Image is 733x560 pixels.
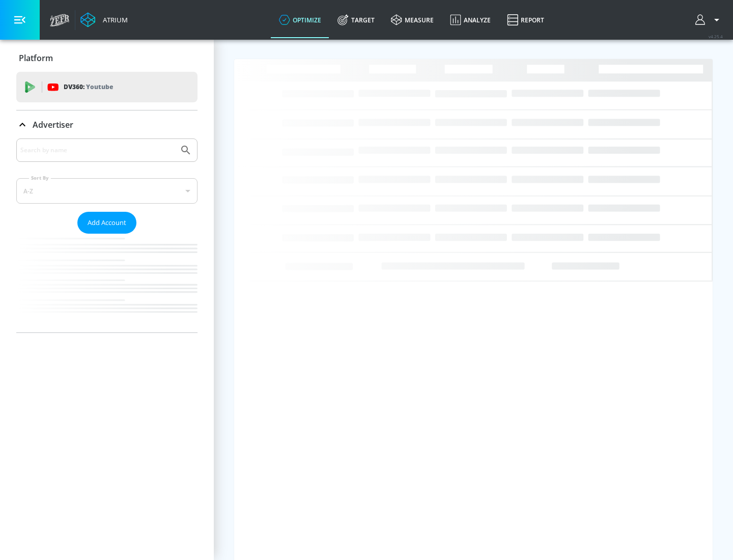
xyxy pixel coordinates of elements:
a: measure [383,2,442,38]
span: Add Account [88,217,126,229]
div: Platform [16,44,198,72]
div: A-Z [16,178,198,204]
a: Target [329,2,383,38]
span: v 4.25.4 [709,34,723,39]
p: Youtube [86,81,113,92]
input: Search by name [20,144,175,157]
label: Sort By [29,175,51,181]
a: optimize [271,2,329,38]
a: Report [499,2,552,38]
div: Advertiser [16,138,198,332]
div: DV360: Youtube [16,72,198,102]
p: Platform [19,52,53,64]
button: Add Account [77,212,136,234]
div: Atrium [99,15,128,24]
div: Advertiser [16,110,198,139]
p: Advertiser [33,119,73,130]
nav: list of Advertiser [16,234,198,332]
p: DV360: [64,81,113,93]
a: Analyze [442,2,499,38]
a: Atrium [80,12,128,27]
